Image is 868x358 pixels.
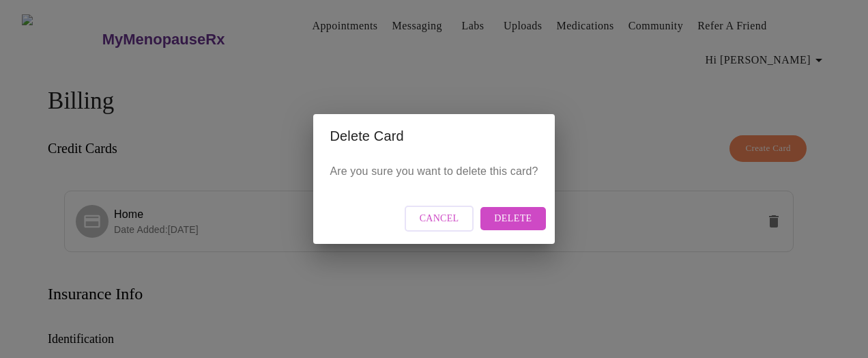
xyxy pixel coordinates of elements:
button: Delete [480,207,545,231]
h2: Delete Card [330,125,538,147]
p: Are you sure you want to delete this card? [330,163,538,180]
span: Delete [494,210,532,228]
button: Cancel [405,206,474,232]
span: Cancel [420,210,459,228]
